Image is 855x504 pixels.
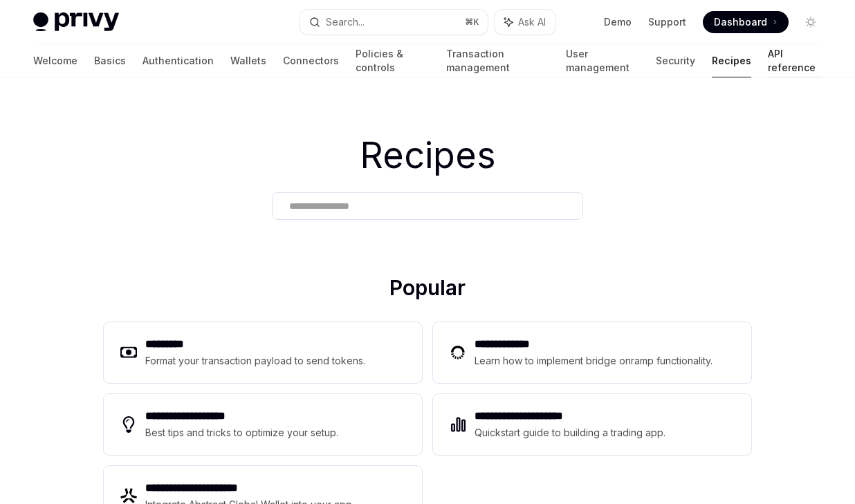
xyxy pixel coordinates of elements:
button: Toggle dark mode [800,11,822,33]
a: Connectors [283,44,339,77]
button: Ask AI [495,10,555,35]
a: Basics [94,44,126,77]
div: Best tips and tricks to optimize your setup. [145,424,340,441]
button: Search...⌘K [300,10,487,35]
a: Welcome [33,44,77,77]
img: light logo [33,12,119,32]
div: Format your transaction payload to send tokens. [145,353,366,369]
a: Wallets [230,44,266,77]
div: Quickstart guide to building a trading app. [475,424,666,441]
a: **** **** ***Learn how to implement bridge onramp functionality. [433,322,751,383]
a: User management [566,44,639,77]
div: Search... [326,14,365,30]
span: Ask AI [518,15,546,29]
a: Demo [604,15,632,29]
a: Support [648,15,686,29]
a: Authentication [142,44,214,77]
a: Policies & controls [356,44,430,77]
span: ⌘ K [465,17,479,28]
a: Transaction management [446,44,549,77]
div: Learn how to implement bridge onramp functionality. [475,353,717,369]
a: Security [656,44,695,77]
a: Recipes [712,44,751,77]
a: **** ****Format your transaction payload to send tokens. [104,322,422,383]
a: API reference [768,44,822,77]
span: Dashboard [714,15,767,29]
a: Dashboard [703,11,789,33]
h2: Popular [104,275,751,306]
